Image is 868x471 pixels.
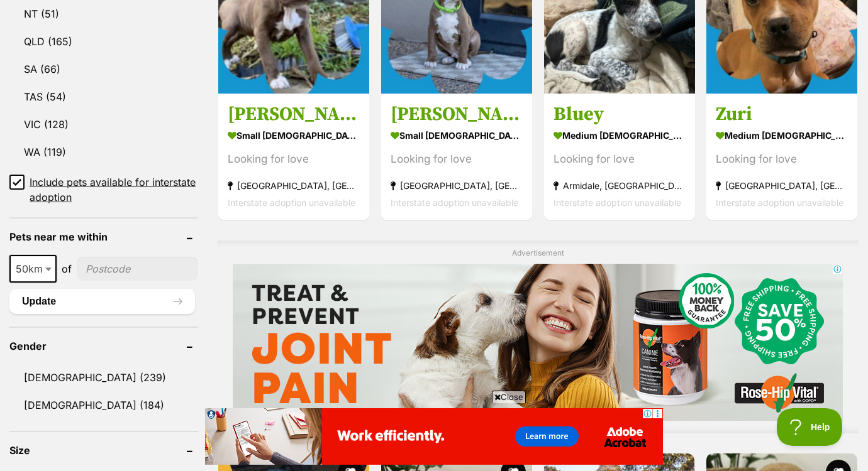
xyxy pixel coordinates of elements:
strong: medium [DEMOGRAPHIC_DATA] Dog [554,126,686,144]
a: [DEMOGRAPHIC_DATA] (239) [9,364,198,391]
input: postcode [77,257,198,281]
span: Include pets available for interstate adoption [30,175,198,205]
a: Include pets available for interstate adoption [9,175,198,205]
iframe: Advertisement [233,264,843,421]
span: of [62,261,72,276]
iframe: Advertisement [205,408,663,465]
a: SA (66) [9,56,198,82]
strong: [GEOGRAPHIC_DATA], [GEOGRAPHIC_DATA] [391,177,523,194]
strong: small [DEMOGRAPHIC_DATA] Dog [228,126,360,144]
a: [PERSON_NAME] small [DEMOGRAPHIC_DATA] Dog Looking for love [GEOGRAPHIC_DATA], [GEOGRAPHIC_DATA] ... [381,93,532,220]
a: Zuri medium [DEMOGRAPHIC_DATA] Dog Looking for love [GEOGRAPHIC_DATA], [GEOGRAPHIC_DATA] Intersta... [706,93,857,220]
header: Pets near me within [9,231,198,242]
a: NT (51) [9,1,198,27]
img: iconc.png [445,1,457,10]
header: Gender [9,340,198,352]
button: Update [9,289,195,314]
strong: [GEOGRAPHIC_DATA], [GEOGRAPHIC_DATA] [228,177,360,194]
a: [PERSON_NAME] small [DEMOGRAPHIC_DATA] Dog Looking for love [GEOGRAPHIC_DATA], [GEOGRAPHIC_DATA] ... [218,93,369,220]
span: 50km [11,260,55,278]
span: Interstate adoption unavailable [391,197,518,208]
iframe: Help Scout Beacon - Open [777,408,843,446]
span: Interstate adoption unavailable [228,197,355,208]
img: consumer-privacy-logo.png [1,1,11,11]
div: Looking for love [228,151,360,168]
a: QLD (165) [9,28,198,55]
a: TAS (54) [9,84,198,110]
span: 50km [9,255,57,283]
span: Interstate adoption unavailable [554,197,681,208]
strong: medium [DEMOGRAPHIC_DATA] Dog [716,126,848,144]
h3: Bluey [554,102,686,126]
div: Advertisement [217,241,859,433]
div: Looking for love [716,151,848,168]
span: Close [492,391,526,403]
div: Looking for love [554,151,686,168]
header: Size [9,445,198,456]
h3: Zuri [716,102,848,126]
strong: [GEOGRAPHIC_DATA], [GEOGRAPHIC_DATA] [716,177,848,194]
strong: small [DEMOGRAPHIC_DATA] Dog [391,126,523,144]
h3: [PERSON_NAME] [391,102,523,126]
a: Bluey medium [DEMOGRAPHIC_DATA] Dog Looking for love Armidale, [GEOGRAPHIC_DATA] Interstate adopt... [544,93,695,220]
a: VIC (128) [9,111,198,138]
div: Looking for love [391,151,523,168]
h3: [PERSON_NAME] [228,102,360,126]
span: Interstate adoption unavailable [716,197,843,208]
a: WA (119) [9,139,198,165]
a: [DEMOGRAPHIC_DATA] (184) [9,392,198,418]
strong: Armidale, [GEOGRAPHIC_DATA] [554,177,686,194]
